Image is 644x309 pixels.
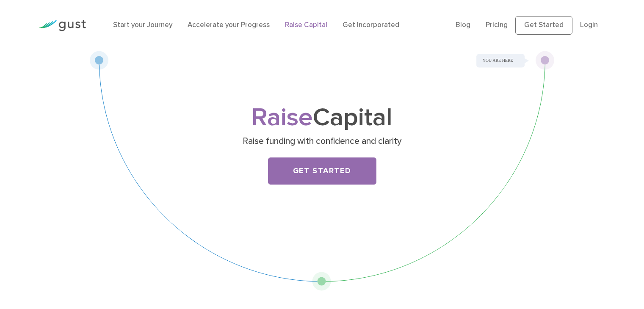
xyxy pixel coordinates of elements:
a: Get Started [515,16,572,35]
a: Blog [456,21,470,29]
img: Gust Logo [39,20,86,31]
span: Raise [252,102,313,132]
a: Accelerate your Progress [188,21,270,29]
a: Start your Journey [113,21,172,29]
a: Raise Capital [285,21,327,29]
a: Pricing [486,21,508,29]
h1: Capital [155,106,489,130]
p: Raise funding with confidence and clarity [158,135,486,147]
a: Login [580,21,598,29]
a: Get Started [268,157,376,185]
a: Get Incorporated [343,21,399,29]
